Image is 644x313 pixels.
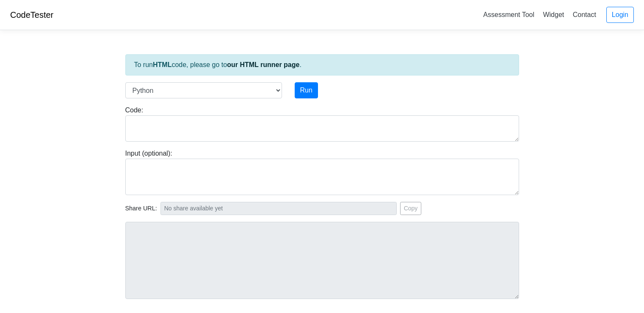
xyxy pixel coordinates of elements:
a: Login [606,7,634,23]
div: To run code, please go to . [125,54,519,75]
a: Widget [539,8,567,22]
div: Input (optional): [119,148,525,195]
a: CodeTester [10,10,53,20]
button: Copy [400,202,422,215]
input: No share available yet [160,202,397,215]
a: our HTML runner page [227,61,299,68]
span: Share URL: [125,204,157,213]
a: Assessment Tool [480,8,538,22]
a: Contact [569,8,600,22]
button: Run [295,82,318,98]
strong: HTML [153,61,171,68]
div: Code: [119,105,525,142]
